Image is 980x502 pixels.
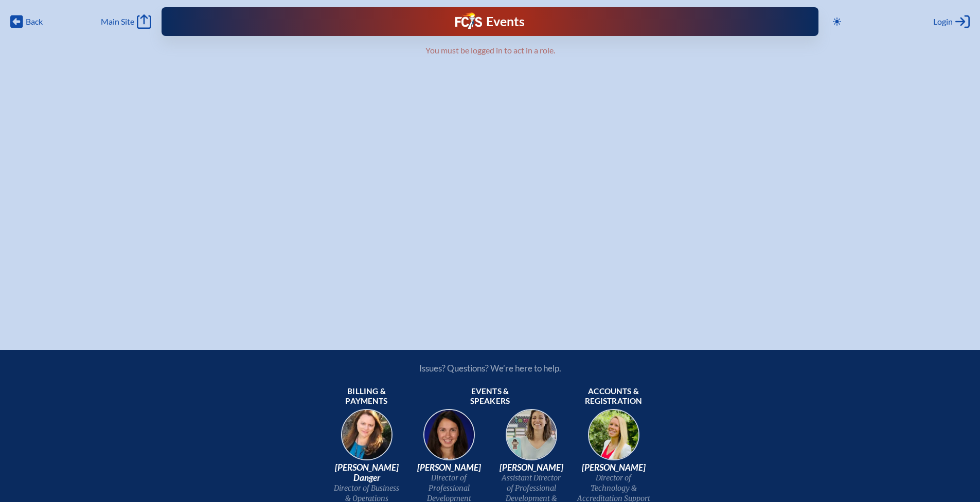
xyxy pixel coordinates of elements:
[933,16,953,27] span: Login
[342,12,637,31] div: FCIS Events — Future ready
[494,462,568,473] span: [PERSON_NAME]
[577,386,651,407] span: Accounts & registration
[486,15,525,28] h1: Events
[330,462,404,483] span: [PERSON_NAME] Danger
[330,386,404,407] span: Billing & payments
[26,16,43,27] span: Back
[412,462,486,473] span: [PERSON_NAME]
[101,16,134,27] span: Main Site
[455,12,525,31] a: FCIS LogoEvents
[453,386,527,407] span: Events & speakers
[577,462,651,473] span: [PERSON_NAME]
[455,12,482,29] img: Florida Council of Independent Schools
[498,406,564,472] img: 545ba9c4-c691-43d5-86fb-b0a622cbeb82
[416,406,482,472] img: 94e3d245-ca72-49ea-9844-ae84f6d33c0f
[309,363,671,374] p: Issues? Questions? We’re here to help.
[101,14,151,29] a: Main Site
[581,406,647,472] img: b1ee34a6-5a78-4519-85b2-7190c4823173
[334,406,400,472] img: 9c64f3fb-7776-47f4-83d7-46a341952595
[219,45,762,55] p: You must be logged in to act in a role.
